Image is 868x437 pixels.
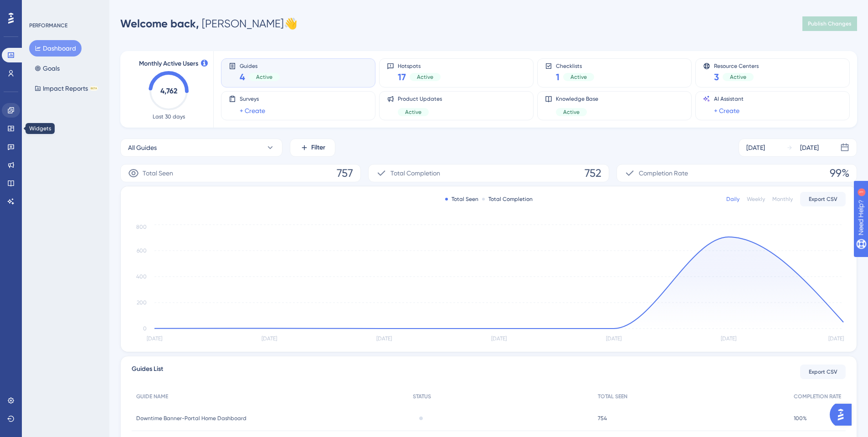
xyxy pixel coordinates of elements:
[800,365,846,379] button: Export CSV
[136,273,147,280] tspan: 400
[240,105,265,116] a: + Create
[482,195,533,203] div: Total Completion
[136,393,168,400] span: GUIDE NAME
[337,166,353,180] span: 757
[240,62,280,69] span: Guides
[120,139,282,157] button: All Guides
[256,73,272,81] span: Active
[240,95,265,103] span: Surveys
[29,40,82,57] button: Dashboard
[311,142,325,153] span: Filter
[143,168,173,179] span: Total Seen
[376,335,392,342] tspan: [DATE]
[120,17,199,30] span: Welcome back,
[714,62,759,69] span: Resource Centers
[772,195,793,203] div: Monthly
[390,168,440,179] span: Total Completion
[830,401,857,428] iframe: UserGuiding AI Assistant Launcher
[139,58,198,69] span: Monthly Active Users
[714,105,740,116] a: + Create
[598,415,607,422] span: 754
[563,108,580,116] span: Active
[90,86,98,91] div: BETA
[240,71,245,83] span: 4
[120,16,298,31] div: [PERSON_NAME] 👋
[290,139,335,157] button: Filter
[802,16,857,31] button: Publish Changes
[413,393,431,400] span: STATUS
[136,224,147,230] tspan: 800
[29,80,103,97] button: Impact ReportsBETA
[143,325,147,332] tspan: 0
[63,5,66,12] div: 1
[809,195,837,203] span: Export CSV
[585,166,601,180] span: 752
[556,95,598,103] span: Knowledge Base
[556,62,594,69] span: Checklists
[29,60,65,77] button: Goals
[137,247,147,254] tspan: 600
[730,73,746,81] span: Active
[830,166,849,180] span: 99%
[809,368,837,375] span: Export CSV
[747,195,765,203] div: Weekly
[405,108,421,116] span: Active
[29,22,67,29] div: PERFORMANCE
[21,2,57,13] span: Need Help?
[746,142,765,153] div: [DATE]
[136,415,247,422] span: Downtime Banner-Portal Home Dashboard
[491,335,507,342] tspan: [DATE]
[128,142,157,153] span: All Guides
[794,393,841,400] span: COMPLETION RATE
[445,195,478,203] div: Total Seen
[800,142,819,153] div: [DATE]
[570,73,587,81] span: Active
[262,335,277,342] tspan: [DATE]
[808,20,852,27] span: Publish Changes
[137,299,147,306] tspan: 200
[398,95,442,103] span: Product Updates
[417,73,433,81] span: Active
[606,335,621,342] tspan: [DATE]
[132,364,163,380] span: Guides List
[398,71,406,83] span: 17
[398,62,441,69] span: Hotspots
[828,335,844,342] tspan: [DATE]
[147,335,162,342] tspan: [DATE]
[726,195,740,203] div: Daily
[160,87,177,95] text: 4,762
[556,71,560,83] span: 1
[714,71,719,83] span: 3
[639,168,688,179] span: Completion Rate
[800,192,846,206] button: Export CSV
[598,393,627,400] span: TOTAL SEEN
[794,415,807,422] span: 100%
[721,335,736,342] tspan: [DATE]
[153,113,185,120] span: Last 30 days
[714,95,744,103] span: AI Assistant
